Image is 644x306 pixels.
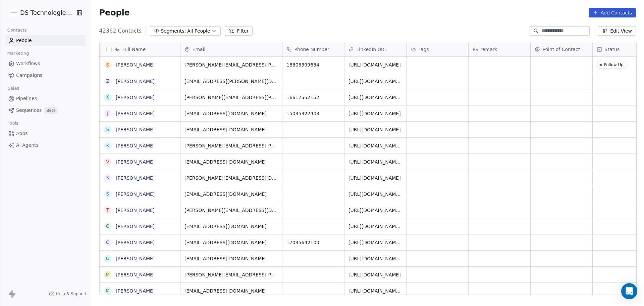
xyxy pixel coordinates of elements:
a: [URL][DOMAIN_NAME][PERSON_NAME] [348,79,440,84]
span: Phone Number [294,46,329,53]
a: Campaigns [5,70,86,81]
span: [EMAIL_ADDRESS][DOMAIN_NAME] [184,239,278,246]
span: [EMAIL_ADDRESS][DOMAIN_NAME] [184,159,278,165]
a: [PERSON_NAME] [116,256,155,261]
div: remark [469,42,530,56]
span: [EMAIL_ADDRESS][DOMAIN_NAME] [184,223,278,230]
a: Apps [5,128,86,139]
div: LinkedIn URL [344,42,406,56]
span: Sales [5,83,22,93]
div: C [106,223,109,230]
span: [PERSON_NAME][EMAIL_ADDRESS][PERSON_NAME][DOMAIN_NAME] [184,61,278,68]
span: Beta [44,107,58,114]
div: M [106,287,110,294]
span: AI Agents [16,142,39,149]
div: C [106,239,109,246]
div: Point of Contact [531,42,592,56]
div: M [106,271,110,278]
a: [PERSON_NAME] [116,288,155,294]
span: [PERSON_NAME][EMAIL_ADDRESS][PERSON_NAME][DOMAIN_NAME] [184,271,278,278]
span: [EMAIL_ADDRESS][PERSON_NAME][DOMAIN_NAME] [184,78,278,85]
a: [PERSON_NAME] [116,62,155,68]
div: S [106,190,109,198]
a: [URL][DOMAIN_NAME][PERSON_NAME] [348,224,440,229]
span: Point of Contact [543,46,580,53]
span: 42362 Contacts [99,27,142,35]
span: 18608399634 [286,61,340,68]
span: People [99,8,130,18]
a: [URL][DOMAIN_NAME][PERSON_NAME] [348,208,440,213]
a: Workflows [5,58,86,69]
span: Full Name [122,46,146,53]
a: [PERSON_NAME] [116,240,155,245]
span: 17035642100 [286,239,340,246]
div: Open Intercom Messenger [621,283,637,299]
button: Add Contacts [589,8,636,17]
div: S [106,126,109,133]
a: [URL][DOMAIN_NAME] [348,111,401,116]
span: [PERSON_NAME][EMAIL_ADDRESS][DOMAIN_NAME] [184,207,278,214]
div: Tags [407,42,468,56]
span: Contacts [4,25,30,35]
a: People [5,35,86,46]
a: [URL][DOMAIN_NAME][PERSON_NAME] [348,191,440,197]
a: [URL][DOMAIN_NAME][PERSON_NAME] [348,240,440,245]
div: Follow Up [604,62,624,67]
div: K [106,142,109,149]
span: 16617552152 [286,94,340,101]
span: LinkedIn URL [357,46,387,53]
div: T [106,207,109,214]
span: Status [605,46,620,53]
span: Segments: [161,28,186,35]
span: [PERSON_NAME][EMAIL_ADDRESS][DOMAIN_NAME] [184,175,278,181]
span: Marketing [4,48,32,58]
div: K [106,94,109,101]
button: Edit View [598,26,636,36]
a: [URL][DOMAIN_NAME][PERSON_NAME] [348,256,440,261]
span: [EMAIL_ADDRESS][DOMAIN_NAME] [184,255,278,262]
div: G [106,255,109,262]
a: [URL][DOMAIN_NAME] [348,127,401,132]
a: [URL][DOMAIN_NAME][PERSON_NAME] [348,143,440,148]
span: [EMAIL_ADDRESS][DOMAIN_NAME] [184,191,278,198]
a: Pipelines [5,93,86,104]
a: [URL][DOMAIN_NAME][PERSON_NAME] [348,95,440,100]
span: [PERSON_NAME][EMAIL_ADDRESS][PERSON_NAME][DOMAIN_NAME] [184,94,278,101]
div: V [106,158,109,165]
span: All People [187,28,210,35]
a: [PERSON_NAME] [116,159,155,165]
a: [URL][DOMAIN_NAME] [348,272,401,277]
button: Filter [225,26,253,36]
a: [PERSON_NAME] [116,111,155,116]
span: 15035322403 [286,110,340,117]
span: Help & Support [56,291,87,297]
span: Sequences [16,107,42,114]
div: S [106,174,109,181]
div: Full Name [100,42,180,56]
a: Help & Support [49,291,87,297]
a: [PERSON_NAME] [116,191,155,197]
a: [PERSON_NAME] [116,208,155,213]
span: Workflows [16,60,40,67]
div: J [107,110,108,117]
span: Pipelines [16,95,37,102]
div: Phone Number [282,42,344,56]
span: [EMAIL_ADDRESS][DOMAIN_NAME] [184,126,278,133]
div: Z [106,78,109,85]
div: Email [180,42,282,56]
button: DS Technologies Inc [8,7,72,18]
a: [PERSON_NAME] [116,95,155,100]
span: DS Technologies Inc [20,8,74,17]
a: AI Agents [5,140,86,151]
span: Campaigns [16,72,42,79]
span: Tools [5,118,21,128]
div: S [106,61,109,69]
a: [PERSON_NAME] [116,127,155,132]
a: [PERSON_NAME] [116,272,155,277]
span: Email [193,46,206,53]
span: [EMAIL_ADDRESS][DOMAIN_NAME] [184,110,278,117]
span: remark [481,46,497,53]
span: [EMAIL_ADDRESS][DOMAIN_NAME] [184,288,278,294]
a: [PERSON_NAME] [116,79,155,84]
img: DS%20Updated%20Logo.jpg [9,9,17,17]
